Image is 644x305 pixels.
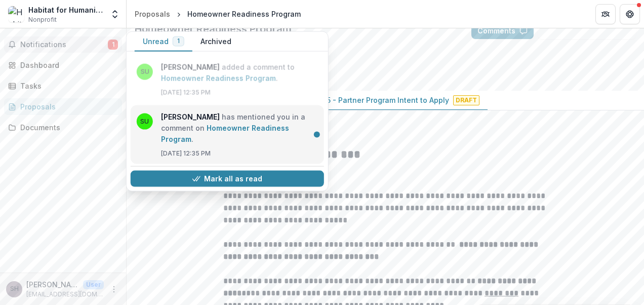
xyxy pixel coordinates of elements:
[4,119,122,136] a: Documents
[20,81,114,91] div: Tasks
[108,4,122,24] button: Open entity switcher
[83,280,104,289] p: User
[453,95,479,105] span: Draft
[177,37,180,45] span: 1
[26,290,104,299] p: [EMAIL_ADDRESS][DOMAIN_NAME]
[161,62,318,84] p: added a comment to .
[620,4,640,24] button: Get Help
[20,60,114,70] div: Dashboard
[135,9,170,19] div: Proposals
[471,23,534,39] button: Comments
[20,41,108,49] span: Notifications
[187,9,301,19] div: Homeowner Readiness Program
[4,78,122,94] a: Tasks
[20,122,114,133] div: Documents
[161,74,276,83] a: Homeowner Readiness Program
[595,4,616,24] button: Partners
[8,6,24,22] img: Habitat for Humanity of Eastern Connecticut, Inc.
[135,23,455,35] h2: Homeowner Readiness Program
[28,15,57,24] span: Nonprofit
[131,7,174,21] a: Proposals
[135,32,192,52] button: Unread
[538,23,636,39] button: Answer Suggestions
[131,171,324,187] button: Mark all as read
[131,7,305,21] nav: breadcrumb
[192,32,239,52] button: Archived
[161,111,318,145] p: has mentioned you in a comment on .
[108,40,118,50] span: 1
[26,279,79,290] p: [PERSON_NAME]
[10,286,19,292] div: Stacy Herr
[161,124,289,143] a: Homeowner Readiness Program
[4,36,122,53] button: Notifications1
[108,283,120,295] button: More
[4,57,122,73] a: Dashboard
[20,101,114,112] div: Proposals
[4,98,122,115] a: Proposals
[28,5,104,15] div: Habitat for Humanity of Eastern [US_STATE], Inc.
